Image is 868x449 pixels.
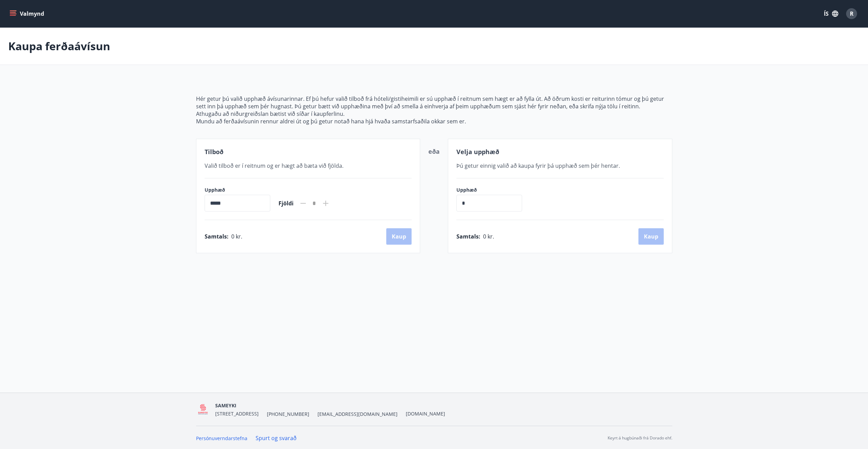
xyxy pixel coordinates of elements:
span: 0 kr. [483,233,494,240]
span: Fjöldi [278,200,294,207]
span: [EMAIL_ADDRESS][DOMAIN_NAME] [318,411,398,418]
p: Mundu að ferðaávísunin rennur aldrei út og þú getur notað hana hjá hvaða samstarfsaðila okkar sem... [196,118,672,125]
p: Athugaðu að niðurgreiðslan bætist við síðar í kaupferlinu. [196,110,672,118]
span: 0 kr. [231,233,242,240]
span: Samtals : [456,233,480,240]
p: Keyrt á hugbúnaði frá Dorado ehf. [608,435,672,441]
p: Kaupa ferðaávísun [8,39,110,54]
span: Samtals : [205,233,229,240]
span: [STREET_ADDRESS] [215,410,259,417]
p: Hér getur þú valið upphæð ávísunarinnar. Ef þú hefur valið tilboð frá hóteli/gistiheimili er sú u... [196,95,672,110]
span: Valið tilboð er í reitnum og er hægt að bæta við fjölda. [205,162,344,169]
span: R [850,10,854,17]
span: [PHONE_NUMBER] [267,411,309,418]
a: [DOMAIN_NAME] [406,410,445,417]
button: R [843,5,860,22]
span: SAMEYKI [215,402,236,409]
span: Tilboð [205,148,223,156]
label: Upphæð [205,187,270,193]
span: eða [428,147,440,155]
button: menu [8,8,47,20]
span: Velja upphæð [456,148,499,156]
button: ÍS [820,8,842,20]
img: 5QO2FORUuMeaEQbdwbcTl28EtwdGrpJ2a0ZOehIg.png [196,402,210,417]
a: Persónuverndarstefna [196,435,247,441]
label: Upphæð [456,187,529,193]
span: Þú getur einnig valið að kaupa fyrir þá upphæð sem þér hentar. [456,162,620,169]
a: Spurt og svarað [256,434,297,442]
